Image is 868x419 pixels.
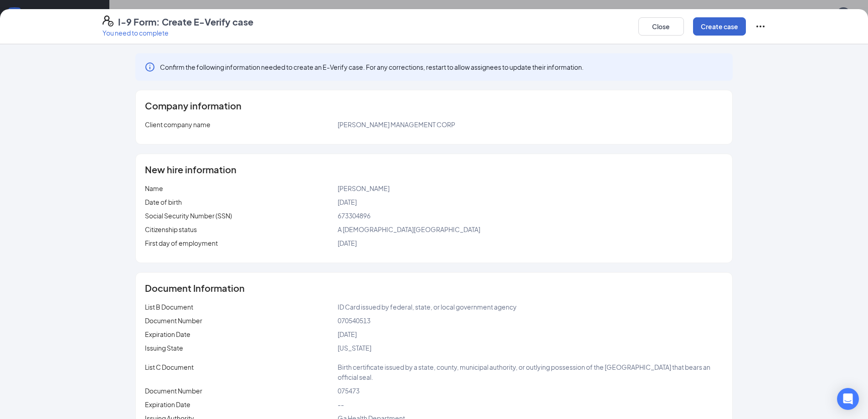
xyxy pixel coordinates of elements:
span: Date of birth [145,198,182,206]
span: [US_STATE] [338,344,371,352]
span: Expiration Date [145,330,190,338]
span: Issuing State [145,344,183,352]
p: You need to complete [103,28,253,37]
span: [DATE] [338,239,357,247]
span: Document Number [145,387,202,395]
span: Social Security Number (SSN) [145,212,232,220]
span: Client company name [145,120,211,129]
span: New hire information [145,165,236,174]
svg: Info [144,62,155,72]
span: 075473 [338,387,360,395]
span: Name [145,184,163,192]
span: -- [338,400,344,409]
span: First day of employment [145,239,218,247]
span: Company information [145,101,241,110]
span: A [DEMOGRAPHIC_DATA][GEOGRAPHIC_DATA] [338,225,480,233]
button: Create case [693,17,746,36]
span: [DATE] [338,330,357,338]
span: [DATE] [338,198,357,206]
span: 673304896 [338,212,370,220]
span: List C Document [145,363,194,371]
span: Expiration Date [145,400,190,409]
span: [PERSON_NAME] [338,184,390,192]
h4: I-9 Form: Create E-Verify case [118,16,253,28]
span: List B Document [145,303,193,311]
span: Document Information [145,284,245,293]
span: ID Card issued by federal, state, or local government agency [338,303,517,311]
button: Close [638,17,684,36]
svg: FormI9EVerifyIcon [103,16,113,26]
span: Citizenship status [145,225,197,233]
span: [PERSON_NAME] MANAGEMENT CORP [338,120,455,129]
span: Confirm the following information needed to create an E-Verify case. For any corrections, restart... [160,62,584,72]
div: Open Intercom Messenger [837,388,859,410]
svg: Ellipses [755,21,766,32]
span: Document Number [145,316,202,325]
span: 070540513 [338,316,370,325]
span: Birth certificate issued by a state, county, municipal authority, or outlying possession of the [... [338,363,710,381]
